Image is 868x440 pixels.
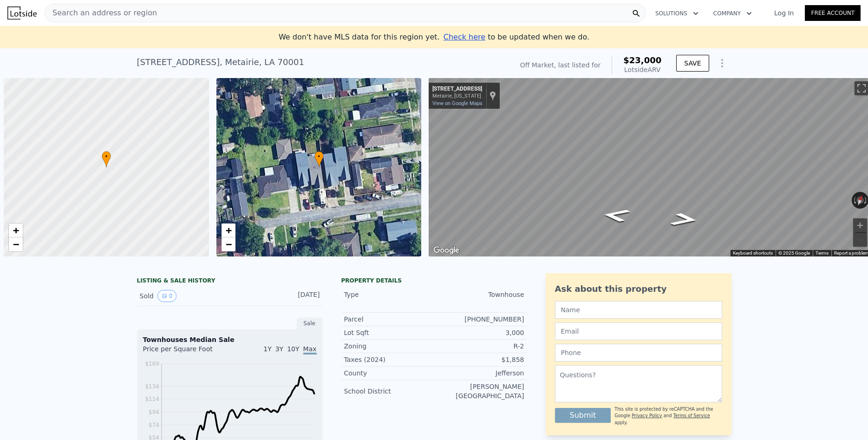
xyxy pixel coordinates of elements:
[145,396,159,402] tspan: $114
[434,368,524,378] div: Jefferson
[434,382,524,401] div: [PERSON_NAME][GEOGRAPHIC_DATA]
[614,406,722,426] div: This site is protected by reCAPTCHA and the Google and apply.
[432,100,483,106] a: View on Google Maps
[297,317,323,329] div: Sale
[444,32,589,43] div: to be updated when we do.
[102,151,111,167] div: •
[149,409,159,415] tspan: $94
[434,328,524,337] div: 3,000
[143,335,317,344] div: Townhouses Median Sale
[344,368,434,378] div: County
[157,290,177,302] button: View historical data
[434,341,524,351] div: R-2
[344,290,434,299] div: Type
[314,152,324,161] span: •
[225,238,231,250] span: −
[9,223,23,237] a: Zoom in
[303,345,317,355] span: Max
[137,56,304,69] div: [STREET_ADDRESS] , Metairie , LA 70001
[555,282,722,296] div: Ask about this property
[648,5,706,22] button: Solutions
[805,5,861,21] a: Free Account
[676,55,709,72] button: SAVE
[733,250,773,256] button: Keyboard shortcuts
[555,322,722,340] input: Email
[344,328,434,337] div: Lot Sqft
[623,65,661,74] div: Lotside ARV
[145,383,159,390] tspan: $134
[852,192,857,209] button: Rotate counterclockwise
[344,341,434,351] div: Zoning
[778,250,810,256] span: © 2025 Google
[149,422,159,428] tspan: $74
[632,413,662,418] a: Privacy Policy
[434,290,524,299] div: Townhouse
[673,413,710,418] a: Terms of Service
[763,8,805,18] a: Log In
[590,205,642,225] path: Go West, Norton St
[659,210,710,230] path: Go East, Norton St
[344,355,434,364] div: Taxes (2024)
[287,345,299,353] span: 10Y
[344,387,434,396] div: School District
[555,344,722,361] input: Phone
[314,151,324,167] div: •
[45,7,157,19] span: Search an address or region
[853,218,867,232] button: Zoom in
[555,301,722,319] input: Name
[102,152,111,161] span: •
[444,33,485,41] span: Check here
[432,85,482,93] div: [STREET_ADDRESS]
[520,60,601,70] div: Off Market, last listed for
[143,344,230,359] div: Price per Square Foot
[713,54,731,72] button: Show Options
[13,224,19,236] span: +
[279,32,589,43] div: We don't have MLS data for this region yet.
[434,355,524,364] div: $1,858
[432,93,482,99] div: Metairie, [US_STATE]
[816,250,829,256] a: Terms (opens in new tab)
[13,238,19,250] span: −
[344,315,434,324] div: Parcel
[263,345,271,353] span: 1Y
[222,223,235,237] a: Zoom in
[555,408,611,423] button: Submit
[341,277,527,284] div: Property details
[275,345,283,353] span: 3Y
[140,290,222,302] div: Sold
[431,244,462,256] a: Open this area in Google Maps (opens a new window)
[145,361,159,367] tspan: $169
[706,5,759,22] button: Company
[431,244,462,256] img: Google
[7,7,37,20] img: Lotside
[853,233,867,247] button: Zoom out
[489,91,496,101] a: Show location on map
[9,237,23,251] a: Zoom out
[222,237,235,251] a: Zoom out
[854,191,866,210] button: Reset the view
[623,55,661,65] span: $23,000
[279,290,320,302] div: [DATE]
[225,224,231,236] span: +
[434,315,524,324] div: [PHONE_NUMBER]
[137,277,323,286] div: LISTING & SALE HISTORY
